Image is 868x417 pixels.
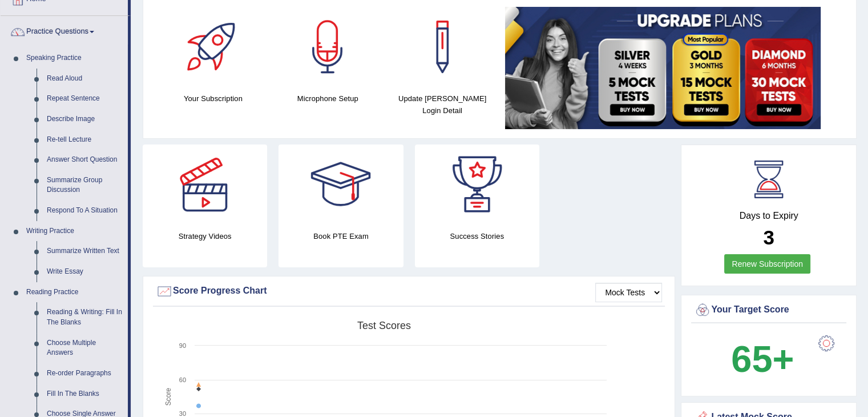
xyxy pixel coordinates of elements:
a: Summarize Written Text [42,241,128,262]
h4: Success Stories [415,230,539,242]
text: 60 [179,376,186,383]
div: Score Progress Chart [156,283,662,300]
h4: Strategy Videos [143,230,267,242]
text: 90 [179,342,186,349]
a: Speaking Practice [21,48,128,69]
b: 3 [763,226,774,248]
a: Repeat Sentence [42,89,128,109]
a: Reading Practice [21,282,128,303]
h4: Microphone Setup [276,93,380,105]
a: Read Aloud [42,69,128,89]
h4: Book PTE Exam [278,230,403,242]
a: Respond To A Situation [42,201,128,221]
a: Fill In The Blanks [42,384,128,404]
h4: Days to Expiry [694,211,843,221]
a: Summarize Group Discussion [42,170,128,201]
text: 30 [179,410,186,417]
tspan: Score [164,388,172,406]
a: Re-tell Lecture [42,130,128,150]
a: Practice Questions [1,16,128,45]
a: Writing Practice [21,221,128,242]
a: Describe Image [42,109,128,130]
h4: Update [PERSON_NAME] Login Detail [391,93,494,117]
a: Answer Short Question [42,150,128,170]
img: small5.jpg [505,7,821,129]
div: Your Target Score [694,302,843,319]
h4: Your Subscription [162,93,265,105]
b: 65+ [731,338,794,380]
a: Re-order Paragraphs [42,363,128,384]
a: Write Essay [42,262,128,282]
tspan: Test scores [357,320,411,331]
a: Renew Subscription [724,254,810,274]
a: Choose Multiple Answers [42,333,128,363]
a: Reading & Writing: Fill In The Blanks [42,302,128,332]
